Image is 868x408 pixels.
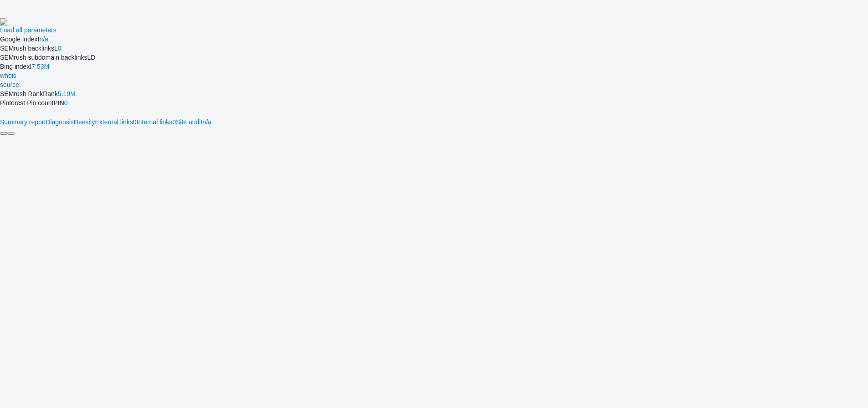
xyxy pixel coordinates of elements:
span: Site audit [176,118,202,126]
span: n/a [202,118,211,126]
a: 5.19M [58,90,76,97]
span: PIN [54,99,64,107]
button: Configure panel [7,132,15,135]
span: Internal links [137,118,173,126]
span: 0 [133,118,137,126]
span: Rank [43,90,58,97]
span: LD [87,54,95,61]
a: 0 [64,99,68,107]
span: I [30,63,31,70]
span: External links [95,118,133,126]
span: Diagnosis [46,118,73,126]
span: Density [74,118,95,126]
a: 7.53M [31,63,49,70]
a: n/a [39,36,48,43]
a: Site auditn/a [176,118,211,126]
span: I [38,36,40,43]
a: 0 [58,45,62,52]
span: 0 [172,118,176,126]
span: L [54,45,58,52]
